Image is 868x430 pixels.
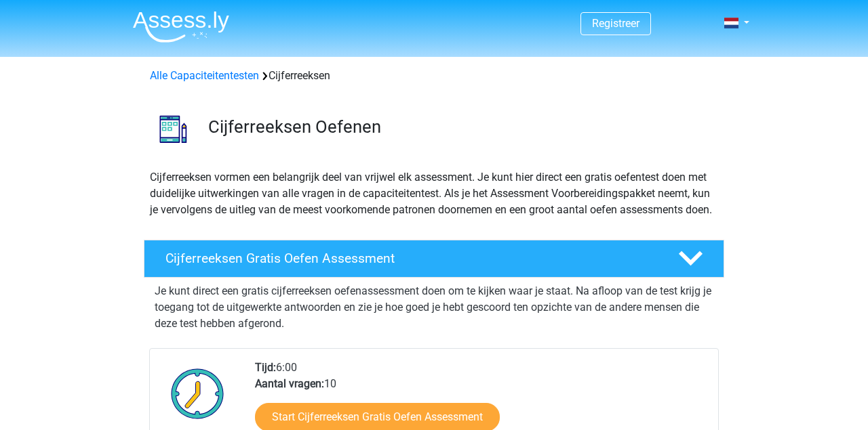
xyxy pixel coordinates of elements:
a: Cijferreeksen Gratis Oefen Assessment [138,240,730,278]
img: Assessly [133,11,229,43]
b: Aantal vragen: [255,377,324,390]
b: Tijd: [255,361,276,374]
a: Alle Capaciteitentesten [150,69,259,82]
p: Cijferreeksen vormen een belangrijk deel van vrijwel elk assessment. Je kunt hier direct een grat... [150,169,718,218]
img: cijferreeksen [144,100,202,158]
div: Cijferreeksen [144,68,724,84]
a: Registreer [592,17,639,30]
p: Je kunt direct een gratis cijferreeksen oefenassessment doen om te kijken waar je staat. Na afloo... [155,283,713,332]
h4: Cijferreeksen Gratis Oefen Assessment [165,251,656,266]
img: Klok [163,360,232,427]
h3: Cijferreeksen Oefenen [208,116,713,137]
